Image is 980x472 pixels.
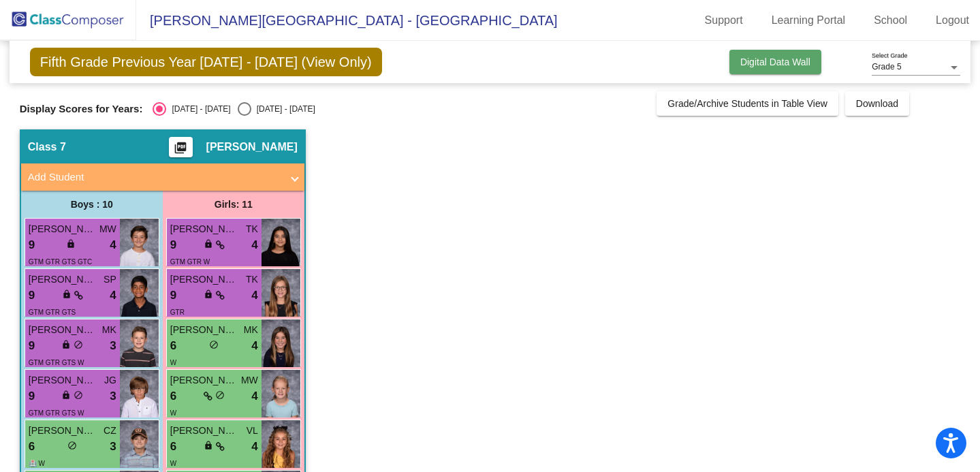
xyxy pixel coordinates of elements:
span: lock [204,239,213,249]
span: TK [246,222,258,236]
span: GTM GTR W [170,258,210,266]
span: do_not_disturb_alt [67,441,77,450]
a: Logout [925,10,980,31]
span: 9 [29,287,35,304]
button: Download [845,91,909,116]
span: 9 [29,388,35,405]
span: [PERSON_NAME] [170,222,238,236]
span: GTM GTR GTS W [29,359,84,366]
span: do_not_disturb_alt [74,340,83,349]
span: 3 [110,438,116,456]
span: 4 [251,438,257,456]
span: lock [62,289,72,299]
span: [PERSON_NAME] [29,323,97,337]
span: 6 [170,388,176,405]
span: 4 [110,287,116,304]
span: 9 [170,236,176,254]
span: lock [61,390,71,400]
span: [PERSON_NAME] [170,424,238,438]
span: Class 7 [28,140,66,154]
span: W [170,460,176,467]
mat-expansion-panel-header: Add Student [21,163,304,191]
span: GTM GTR GTS [29,309,76,316]
button: Print Students Details [169,137,193,157]
span: [PERSON_NAME] [29,373,97,388]
span: GTR [170,309,185,316]
button: Grade/Archive Students in Table View [657,91,838,116]
span: do_not_disturb_alt [74,390,83,400]
span: CZ [104,424,116,438]
span: Download [856,98,898,109]
a: Learning Portal [761,10,857,31]
span: GTM GTR GTS GTC [29,258,92,266]
span: W [170,409,176,417]
span: [PERSON_NAME] [PERSON_NAME] [170,373,238,388]
span: lock [66,239,76,249]
span: [PERSON_NAME] [29,424,97,438]
span: 6 [170,438,176,456]
mat-panel-title: Add Student [28,170,281,185]
span: VL [247,424,258,438]
mat-icon: picture_as_pdf [172,141,189,160]
span: Display Scores for Years: [20,103,143,115]
span: 9 [29,236,35,254]
div: [DATE] - [DATE] [251,103,315,115]
span: Grade/Archive Students in Table View [667,98,827,109]
span: 9 [170,287,176,304]
span: MW [241,373,258,388]
span: do_not_disturb_alt [209,340,219,349]
span: 4 [251,337,257,355]
span: SP [104,272,116,287]
span: Digital Data Wall [740,57,810,67]
span: W [170,359,176,366]
span: 4 [110,236,116,254]
span: 9 [29,337,35,355]
span: 3 [110,388,116,405]
span: do_not_disturb_alt [215,390,225,400]
span: [PERSON_NAME] [29,272,97,287]
span: MW [99,222,116,236]
span: lock [61,340,71,349]
span: 6 [170,337,176,355]
span: Fifth Grade Previous Year [DATE] - [DATE] (View Only) [30,48,382,76]
span: lock [204,289,213,299]
span: 3 [110,337,116,355]
span: GTM GTR GTS W [29,409,84,417]
span: 4 [251,388,257,405]
div: [DATE] - [DATE] [166,103,230,115]
span: JG [104,373,116,388]
span: [PERSON_NAME] [170,323,238,337]
a: Support [694,10,754,31]
span: 4 [251,236,257,254]
span: [PERSON_NAME] [170,272,238,287]
div: Girls: 11 [163,191,304,218]
span: 4 [251,287,257,304]
div: Boys : 10 [21,191,163,218]
span: TK [246,272,258,287]
span: MK [102,323,116,337]
span: lock [204,441,213,450]
span: Grade 5 [872,62,901,72]
span: 🏥 W [29,460,45,467]
span: [PERSON_NAME][GEOGRAPHIC_DATA] - [GEOGRAPHIC_DATA] [136,10,558,31]
button: Digital Data Wall [729,50,821,74]
span: [PERSON_NAME] [206,140,298,154]
mat-radio-group: Select an option [153,102,315,116]
span: [PERSON_NAME] [29,222,97,236]
a: School [863,10,918,31]
span: 6 [29,438,35,456]
span: MK [244,323,258,337]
